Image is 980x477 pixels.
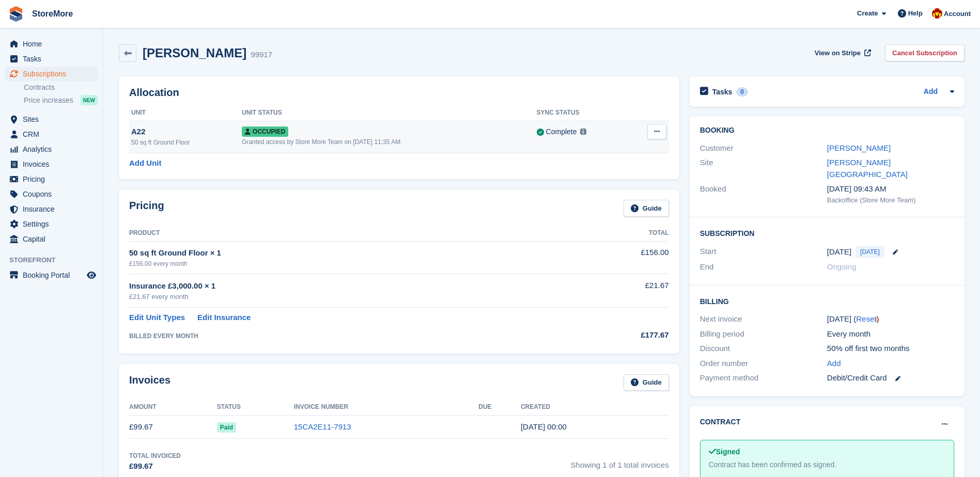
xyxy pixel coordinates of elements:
a: Edit Unit Types [129,312,185,324]
h2: Invoices [129,374,170,391]
div: Billing period [700,328,827,340]
img: icon-info-grey-7440780725fd019a000dd9b08b2336e03edf1995a4989e88bcd33f0948082b44.svg [580,129,586,135]
a: Guide [624,374,669,391]
div: [DATE] 09:43 AM [827,183,954,195]
div: £177.67 [568,329,669,341]
th: Created [521,399,669,416]
th: Amount [129,399,217,416]
div: 50 sq ft Ground Floor × 1 [129,247,568,259]
div: NEW [81,95,98,105]
div: Next invoice [700,313,827,325]
a: Cancel Subscription [885,44,965,61]
a: menu [5,112,98,126]
th: Product [129,225,568,242]
th: Unit [129,105,242,121]
a: [PERSON_NAME] [827,144,891,152]
span: View on Stripe [815,48,861,58]
time: 2025-08-30 23:00:00 UTC [827,246,851,258]
div: Backoffice (Store More Team) [827,195,954,205]
span: Help [908,8,923,19]
div: 0 [736,87,748,97]
a: menu [5,202,98,216]
div: Complete [546,126,577,137]
h2: Booking [700,126,954,135]
th: Due [478,399,521,416]
span: Create [857,8,878,19]
td: £156.00 [568,241,669,274]
td: £21.67 [568,274,669,308]
div: Debit/Credit Card [827,372,954,384]
span: Home [23,37,85,51]
div: Order number [700,358,827,370]
a: menu [5,142,98,156]
h2: Billing [700,296,954,306]
a: Add [924,86,938,98]
th: Status [217,399,294,416]
span: Capital [23,232,85,246]
a: menu [5,52,98,66]
span: Account [944,9,971,19]
a: menu [5,172,98,186]
th: Sync Status [537,105,629,121]
span: Booking Portal [23,268,85,282]
a: 15CA2E11-7913 [294,422,351,431]
a: StoreMore [28,5,77,22]
h2: [PERSON_NAME] [143,46,246,60]
td: £99.67 [129,416,217,439]
span: Ongoing [827,262,857,271]
span: [DATE] [855,246,884,258]
span: Invoices [23,157,85,171]
th: Total [568,225,669,242]
a: Contracts [24,83,98,92]
span: CRM [23,127,85,141]
a: menu [5,67,98,81]
span: Storefront [9,255,103,265]
div: £21.67 every month [129,292,568,302]
div: Signed [709,447,945,457]
a: Reset [856,314,876,323]
h2: Pricing [129,200,164,217]
h2: Allocation [129,87,669,99]
h2: Subscription [700,228,954,238]
span: Tasks [23,52,85,66]
span: Price increases [24,96,73,105]
a: menu [5,232,98,246]
span: Subscriptions [23,67,85,81]
div: [DATE] ( ) [827,313,954,325]
span: Sites [23,112,85,126]
span: Showing 1 of 1 total invoices [571,451,669,472]
time: 2025-08-30 23:00:40 UTC [521,422,567,431]
a: Price increases NEW [24,94,98,106]
span: Settings [23,217,85,231]
div: Every month [827,328,954,340]
div: Contract has been confirmed as signed. [709,459,945,470]
div: BILLED EVERY MONTH [129,331,568,341]
div: Start [700,246,827,258]
div: £99.67 [129,460,181,472]
span: Coupons [23,187,85,201]
a: [PERSON_NAME][GEOGRAPHIC_DATA] [827,158,908,179]
span: Pricing [23,172,85,186]
a: menu [5,157,98,171]
span: Paid [217,422,236,433]
div: Booked [700,183,827,205]
img: Store More Team [932,8,942,19]
span: Insurance [23,202,85,216]
div: Granted access by Store More Team on [DATE] 11:35 AM [242,137,536,147]
a: menu [5,217,98,231]
a: menu [5,37,98,51]
div: Total Invoiced [129,451,181,460]
th: Invoice Number [294,399,479,416]
h2: Contract [700,417,741,427]
div: 50% off first two months [827,343,954,355]
div: 50 sq ft Ground Floor [131,138,242,147]
a: menu [5,268,98,282]
div: Site [700,157,827,180]
a: View on Stripe [811,44,873,61]
th: Unit Status [242,105,536,121]
span: Analytics [23,142,85,156]
div: A22 [131,126,242,138]
a: Edit Insurance [197,312,251,324]
a: menu [5,127,98,141]
div: £156.00 every month [129,259,568,268]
